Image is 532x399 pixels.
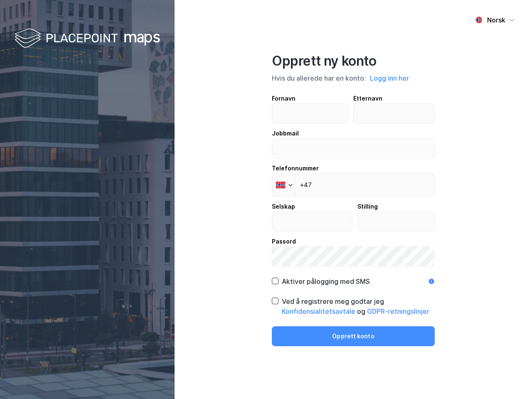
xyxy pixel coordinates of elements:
[272,73,435,84] div: Hvis du allerede har en konto:
[272,326,435,346] button: Opprett konto
[272,236,435,246] div: Passord
[272,53,435,69] div: Opprett ny konto
[490,359,532,399] iframe: Chat Widget
[272,173,435,197] input: Telefonnummer
[272,94,348,103] div: Fornavn
[367,73,411,84] button: Logg inn her
[272,163,435,173] div: Telefonnummer
[282,276,370,286] div: Aktiver pålogging med SMS
[282,296,435,316] div: Ved å registrere meg godtar jeg og
[357,202,435,212] div: Stilling
[15,27,160,51] img: logo-white.f07954bde2210d2a523dddb988cd2aa7.svg
[272,174,295,196] div: Norway: + 47
[353,94,435,103] div: Etternavn
[272,128,435,138] div: Jobbmail
[272,202,352,212] div: Selskap
[487,15,505,25] div: Norsk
